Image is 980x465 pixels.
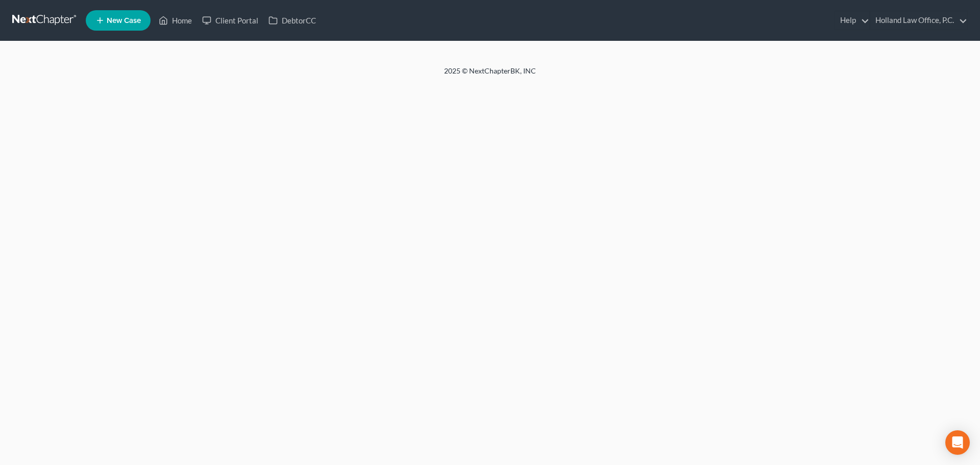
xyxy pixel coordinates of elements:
a: DebtorCC [263,11,321,30]
a: Home [154,11,197,30]
div: Open Intercom Messenger [945,430,970,455]
a: Help [835,11,869,30]
a: Client Portal [197,11,263,30]
a: Holland Law Office, P.C. [870,11,967,30]
new-legal-case-button: New Case [86,10,151,31]
div: 2025 © NextChapterBK, INC [199,66,781,84]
